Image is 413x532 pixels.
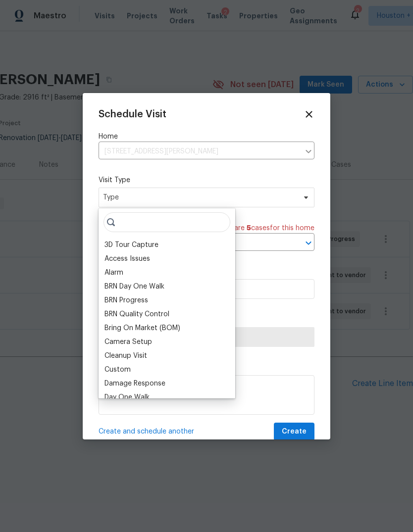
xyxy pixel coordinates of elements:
div: Access Issues [104,254,150,264]
span: Create [282,426,307,438]
div: Alarm [104,268,123,278]
div: Camera Setup [104,337,152,347]
span: Type [103,193,296,202]
div: Bring On Market (BOM) [104,323,180,333]
input: Enter in an address [99,144,300,159]
span: Close [304,109,314,120]
label: Visit Type [99,175,314,185]
div: BRN Quality Control [104,309,169,319]
span: There are case s for this home [215,223,314,233]
div: BRN Progress [104,295,148,305]
div: Custom [104,365,131,375]
div: Cleanup Visit [104,351,147,361]
label: Home [99,132,314,142]
button: Create [274,423,314,441]
span: Create and schedule another [99,427,194,436]
div: BRN Day One Walk [104,282,164,291]
div: Damage Response [104,379,165,388]
span: Schedule Visit [99,109,166,119]
button: Open [302,236,315,250]
div: 3D Tour Capture [104,240,158,250]
div: Day One Walk [104,392,150,402]
span: 5 [247,225,251,232]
